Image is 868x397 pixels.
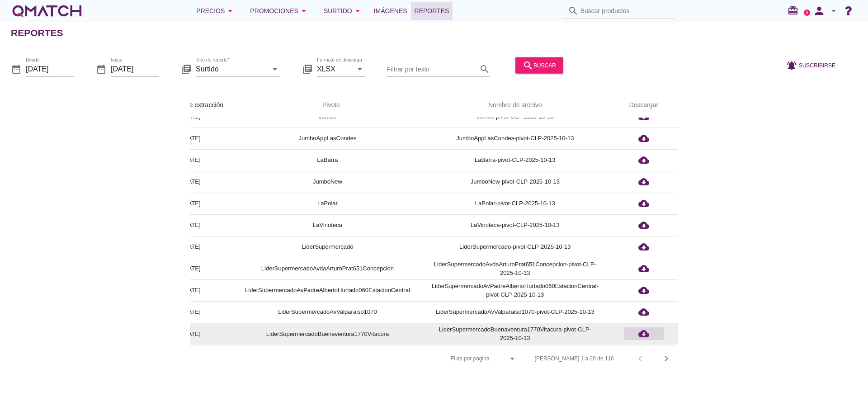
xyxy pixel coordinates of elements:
i: arrow_drop_down [225,5,236,16]
i: arrow_drop_down [352,5,363,16]
td: LaBarra-pivot-CLP-2025-10-13 [421,149,609,171]
i: person [810,5,828,17]
i: cloud_download [638,198,649,209]
td: [DATE] [148,301,234,323]
input: Buscar productos [580,4,671,18]
a: white-qmatch-logo [11,2,83,20]
a: Imágenes [370,2,411,20]
td: JumboNew-pivot-CLP-2025-10-13 [421,171,609,193]
i: search [568,5,579,16]
input: Tipo de reporte* [196,61,268,76]
div: buscar [523,60,556,71]
span: Reportes [415,5,449,16]
div: Filas por página [360,345,517,372]
td: JumboAppLasCondes [234,128,421,149]
i: arrow_drop_down [507,353,518,364]
i: cloud_download [638,133,649,144]
div: Surtido [324,5,363,16]
td: LiderSupermercadoAvValparaiso1070 [234,301,421,323]
th: Nombre de archivo: Not sorted. [421,93,609,118]
i: library_books [302,63,313,74]
i: cloud_download [638,328,649,339]
i: arrow_drop_down [354,63,365,74]
a: 2 [804,9,810,16]
td: LiderSupermercadoAvdaArturoPrat651Concepcion-pivot-CLP-2025-10-13 [421,258,609,279]
i: date_range [96,63,107,74]
a: Reportes [411,2,453,20]
i: redeem [788,5,802,16]
i: arrow_drop_down [298,5,309,16]
button: Surtido [316,2,370,20]
i: cloud_download [638,155,649,165]
td: LaPolar [234,193,421,214]
th: Pivote: Not sorted. Activate to sort ascending. [234,93,421,118]
td: LaBarra [234,149,421,171]
i: notifications_active [786,60,799,71]
i: cloud_download [638,263,649,274]
td: LiderSupermercadoAvPadreAlbertoHurtado060EstacionCentral [234,279,421,301]
i: chevron_right [661,353,672,364]
i: cloud_download [638,220,649,231]
div: Precios [196,5,236,16]
button: buscar [515,57,563,73]
td: LiderSupermercadoBuenaventura1770Vitacura [234,323,421,345]
i: search [479,63,490,74]
button: Precios [189,2,243,20]
td: LiderSupermercado-pivot-CLP-2025-10-13 [421,236,609,258]
td: [DATE] [148,214,234,236]
i: arrow_drop_down [269,63,280,74]
td: [DATE] [148,149,234,171]
td: [DATE] [148,258,234,279]
td: JumboNew [234,171,421,193]
td: LaVinoteca [234,214,421,236]
button: Suscribirse [779,57,843,73]
button: Promociones [243,2,316,20]
td: LaVinoteca-pivot-CLP-2025-10-13 [421,214,609,236]
td: [DATE] [148,236,234,258]
td: LiderSupermercadoBuenaventura1770Vitacura-pivot-CLP-2025-10-13 [421,323,609,345]
span: Suscribirse [799,61,835,69]
input: Formato de descarga [317,61,353,76]
div: [PERSON_NAME] 1 a 20 de 116 [535,354,614,363]
td: LiderSupermercado [234,236,421,258]
h2: Reportes [11,26,63,40]
i: arrow_drop_down [828,5,839,16]
td: [DATE] [148,171,234,193]
span: Imágenes [374,5,407,16]
input: Desde [26,61,74,76]
i: cloud_download [638,176,649,187]
input: hasta [111,61,159,76]
input: Filtrar por texto [387,61,477,76]
i: cloud_download [638,307,649,317]
div: Promociones [250,5,309,16]
i: search [523,60,533,71]
td: [DATE] [148,193,234,214]
i: library_books [181,63,192,74]
th: Descargar: Not sorted. [609,93,678,118]
td: LiderSupermercadoAvValparaiso1070-pivot-CLP-2025-10-13 [421,301,609,323]
i: cloud_download [638,285,649,296]
td: LiderSupermercadoAvPadreAlbertoHurtado060EstacionCentral-pivot-CLP-2025-10-13 [421,279,609,301]
td: [DATE] [148,323,234,345]
td: [DATE] [148,279,234,301]
td: LiderSupermercadoAvdaArturoPrat651Concepcion [234,258,421,279]
i: cloud_download [638,241,649,252]
th: Fecha de extracción: Sorted ascending. Activate to sort descending. [148,93,234,118]
td: LaPolar-pivot-CLP-2025-10-13 [421,193,609,214]
i: date_range [11,63,22,74]
td: [DATE] [148,128,234,149]
text: 2 [806,10,808,14]
td: JumboAppLasCondes-pivot-CLP-2025-10-13 [421,128,609,149]
button: Next page [658,350,675,367]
